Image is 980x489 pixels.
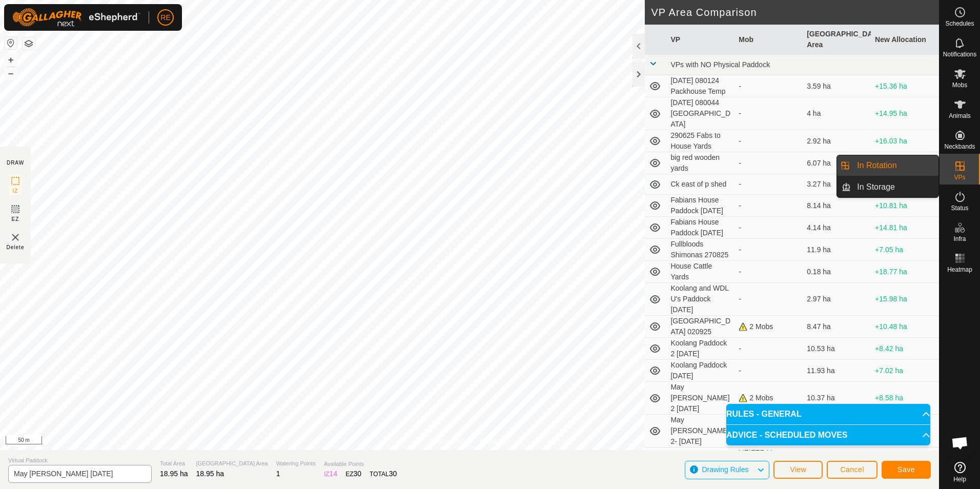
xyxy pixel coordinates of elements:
td: 2.97 ha [803,283,871,316]
td: +14.81 ha [871,217,939,239]
h2: VP Area Comparison [651,6,939,18]
td: +10.48 ha [871,316,939,338]
span: In Storage [857,181,895,193]
a: Contact Us [480,437,510,446]
td: +8.58 ha [871,382,939,415]
span: In Rotation [857,159,896,172]
span: Available Points [324,460,397,468]
span: Schedules [945,21,974,27]
td: House Cattle Yards [666,261,734,283]
a: In Rotation [851,155,938,176]
p-accordion-header: RULES - GENERAL [726,404,930,424]
div: - [739,267,799,277]
td: 8.47 ha [803,316,871,338]
th: VP [666,25,734,55]
button: – [5,67,17,79]
td: 0.18 ha [803,261,871,283]
div: - [739,365,799,376]
th: [GEOGRAPHIC_DATA] Area [803,25,871,55]
td: +18.77 ha [871,261,939,283]
span: EZ [12,215,19,223]
td: Koolang Paddock 2 [DATE] [666,338,734,360]
div: - [739,294,799,304]
td: 4 ha [803,97,871,130]
td: 2.92 ha [803,130,871,152]
span: Drawing Rules [702,465,748,474]
a: Help [940,458,980,486]
li: In Rotation [837,155,938,176]
div: - [739,81,799,92]
span: Animals [949,113,971,119]
td: 3.59 ha [803,75,871,97]
td: +15.36 ha [871,75,939,97]
p-accordion-header: ADVICE - SCHEDULED MOVES [726,425,930,445]
th: Mob [734,25,803,55]
button: View [773,461,823,479]
div: TOTAL [370,468,397,479]
button: Cancel [827,461,877,479]
li: In Storage [837,177,938,197]
span: 1 [276,470,280,478]
span: Cancel [840,465,864,474]
td: Fabians House Paddock [DATE] [666,195,734,217]
span: VPs [954,174,965,180]
div: - [739,158,799,169]
span: Mobs [952,82,967,88]
span: 30 [389,470,397,478]
span: IZ [13,187,18,195]
span: Neckbands [944,144,975,150]
td: May [PERSON_NAME] 2 [DATE] [666,382,734,415]
span: Total Area [160,459,188,468]
span: Watering Points [276,459,316,468]
button: Map Layers [23,37,35,50]
td: +16.03 ha [871,130,939,152]
td: 5.51 ha [803,447,871,470]
td: Koolang and WDL U's Paddock [DATE] [666,283,734,316]
td: Ck east of p shed [666,174,734,195]
div: 2 Mobs [739,393,799,403]
button: + [5,54,17,66]
span: Help [953,476,966,482]
div: - [739,200,799,211]
span: 18.95 ha [160,470,188,478]
td: 11.93 ha [803,360,871,382]
div: DRAW [7,159,24,167]
span: RE [160,12,170,23]
span: 14 [330,470,338,478]
td: [GEOGRAPHIC_DATA] 020925 [666,316,734,338]
th: New Allocation [871,25,939,55]
span: Notifications [943,51,976,57]
span: Infra [953,236,966,242]
div: - [739,136,799,147]
td: +8.42 ha [871,338,939,360]
span: RULES - GENERAL [726,410,802,418]
td: May [PERSON_NAME] 2- [DATE] [666,415,734,447]
div: - [739,222,799,233]
div: HEIFER V CALVES [739,447,799,469]
div: Open chat [945,427,975,458]
span: 30 [354,470,362,478]
a: Privacy Policy [429,437,467,446]
span: 18.95 ha [196,470,224,478]
td: 8.14 ha [803,195,871,217]
td: Koolang Paddock [DATE] [666,360,734,382]
a: In Storage [851,177,938,197]
div: - [739,108,799,119]
td: big red wooden yards [666,152,734,174]
span: ADVICE - SCHEDULED MOVES [726,431,847,439]
td: +7.02 ha [871,360,939,382]
span: View [790,465,806,474]
td: MFCS05- [DATE] [666,447,734,470]
td: +13.44 ha [871,447,939,470]
td: +15.98 ha [871,283,939,316]
div: EZ [345,468,361,479]
span: Status [951,205,968,211]
img: Gallagher Logo [12,8,140,27]
span: Delete [7,243,25,251]
td: +7.05 ha [871,239,939,261]
td: +14.95 ha [871,97,939,130]
div: - [739,343,799,354]
div: - [739,179,799,190]
td: 10.53 ha [803,338,871,360]
td: 3.27 ha [803,174,871,195]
